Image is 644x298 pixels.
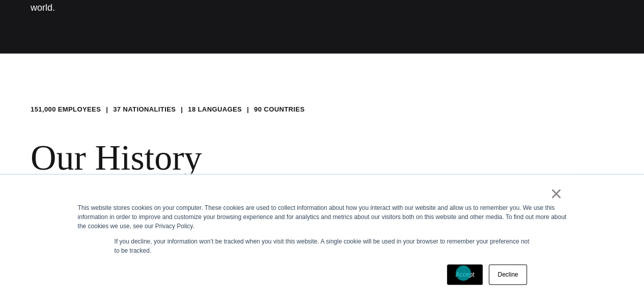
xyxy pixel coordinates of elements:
li: 151,000 EMPLOYEES [31,104,101,115]
h2: Our History [31,137,613,179]
li: 18 LANGUAGES [188,104,242,115]
a: Accept [447,264,483,285]
a: Decline [489,264,526,285]
li: 90 COUNTRIES [254,104,304,115]
p: If you decline, your information won’t be tracked when you visit this website. A single cookie wi... [115,237,530,255]
li: 37 NATIONALITIES [113,104,176,115]
a: × [550,189,563,198]
div: This website stores cookies on your computer. These cookies are used to collect information about... [78,203,567,231]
